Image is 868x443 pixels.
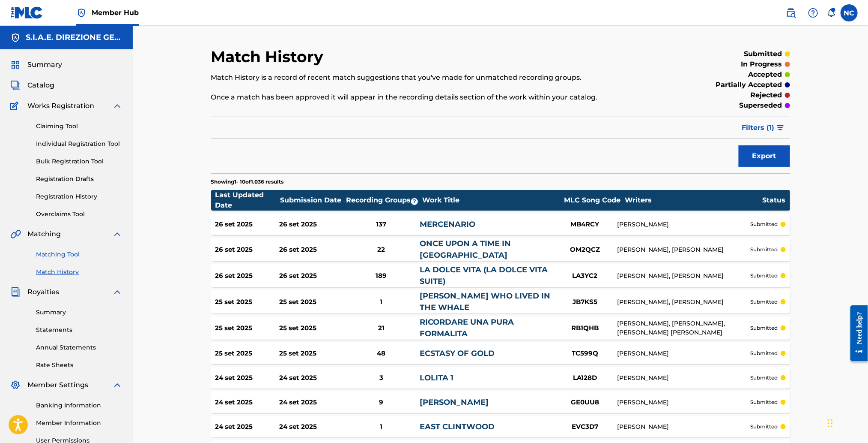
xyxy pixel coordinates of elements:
[808,8,818,18] img: help
[279,245,343,255] div: 26 set 2025
[422,195,559,205] div: Work Title
[279,398,343,407] div: 24 set 2025
[844,299,868,368] iframe: Resource Center
[343,271,420,281] div: 189
[10,80,21,90] img: Catalog
[786,8,796,18] img: search
[343,220,420,229] div: 137
[617,349,750,358] div: [PERSON_NAME]
[617,245,750,254] div: [PERSON_NAME], [PERSON_NAME]
[420,291,550,312] a: [PERSON_NAME] WHO LIVED IN THE WHALE
[751,398,778,406] p: submitted
[215,398,279,407] div: 24 set 2025
[740,100,782,111] p: superseded
[10,60,21,70] img: Summary
[211,47,328,66] h2: Match History
[762,195,785,205] div: Status
[737,117,790,139] button: Filters (1)
[211,178,284,186] p: Showing 1 - 10 of 1.036 results
[343,398,420,407] div: 9
[553,271,617,281] div: LA3YC2
[617,220,750,229] div: [PERSON_NAME]
[617,374,750,383] div: [PERSON_NAME]
[343,373,420,383] div: 3
[751,374,778,382] p: submitted
[553,220,617,229] div: MB4RCY
[92,8,139,18] span: Member Hub
[27,287,59,297] span: Royalties
[749,69,782,80] p: accepted
[739,145,790,167] button: Export
[625,195,762,205] div: Writers
[10,287,21,297] img: Royalties
[36,325,122,335] a: Statements
[36,157,122,166] a: Bulk Registration Tool
[10,229,21,239] img: Matching
[215,271,279,281] div: 26 set 2025
[27,101,94,111] span: Works Registration
[27,229,61,239] span: Matching
[828,410,833,436] div: Trascina
[420,373,453,383] a: LOLITA 1
[215,349,279,359] div: 25 set 2025
[10,80,54,90] a: CatalogCatalog
[10,6,43,19] img: MLC Logo
[112,380,122,390] img: expand
[553,349,617,359] div: TC599Q
[279,323,343,333] div: 25 set 2025
[343,297,420,307] div: 1
[777,125,784,130] img: filter
[343,422,420,432] div: 1
[751,298,778,306] p: submitted
[10,101,21,111] img: Works Registration
[36,122,122,131] a: Claiming Tool
[751,220,778,228] p: submitted
[617,319,750,337] div: [PERSON_NAME], [PERSON_NAME], [PERSON_NAME] [PERSON_NAME]
[617,422,750,431] div: [PERSON_NAME]
[76,8,87,18] img: Top Rightsholder
[827,9,835,17] div: Notifications
[36,139,122,148] a: Individual Registration Tool
[617,271,750,280] div: [PERSON_NAME], [PERSON_NAME]
[411,198,418,205] span: ?
[553,373,617,383] div: LA128D
[744,49,782,59] p: submitted
[215,220,279,229] div: 26 set 2025
[27,80,54,90] span: Catalog
[10,380,21,390] img: Member Settings
[741,59,782,69] p: in progress
[420,220,475,229] a: MERCENARIO
[211,72,657,83] p: Match History is a record of recent match suggestions that you've made for unmatched recording gr...
[805,4,822,21] div: Help
[716,80,782,90] p: partially accepted
[279,220,343,229] div: 26 set 2025
[617,298,750,307] div: [PERSON_NAME], [PERSON_NAME]
[420,422,495,431] a: EAST CLINTWOOD
[420,349,495,358] a: ECSTASY OF GOLD
[553,422,617,432] div: EVC3D7
[36,361,122,370] a: Rate Sheets
[825,402,868,443] iframe: Chat Widget
[751,423,778,431] p: submitted
[215,245,279,255] div: 26 set 2025
[343,245,420,255] div: 22
[10,33,21,43] img: Accounts
[36,210,122,219] a: Overclaims Tool
[36,343,122,352] a: Annual Statements
[280,195,344,205] div: Submission Date
[279,373,343,383] div: 24 set 2025
[279,349,343,359] div: 25 set 2025
[36,401,122,410] a: Banking Information
[343,323,420,333] div: 21
[215,297,279,307] div: 25 set 2025
[343,349,420,359] div: 48
[112,101,122,111] img: expand
[841,4,858,21] div: User Menu
[553,398,617,407] div: GE0UU8
[279,297,343,307] div: 25 set 2025
[420,398,489,407] a: [PERSON_NAME]
[420,265,548,286] a: LA DOLCE VITA (LA DOLCE VITA SUITE)
[215,323,279,333] div: 25 set 2025
[279,422,343,432] div: 24 set 2025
